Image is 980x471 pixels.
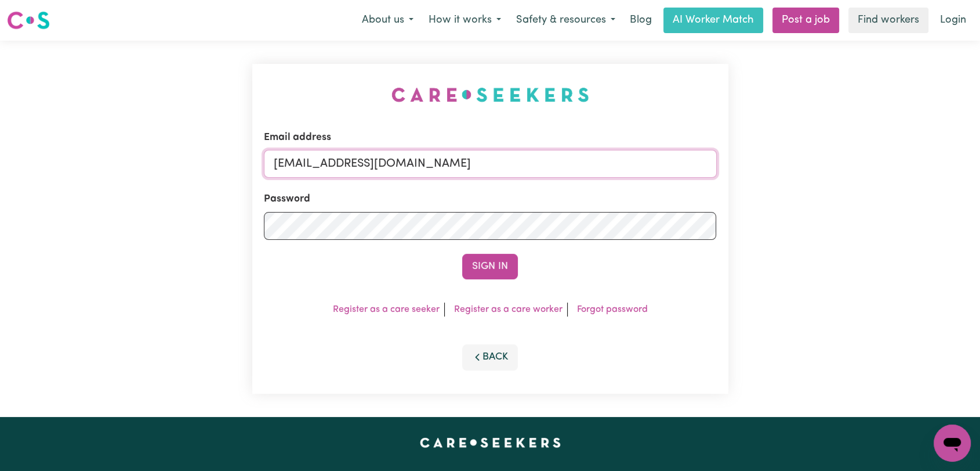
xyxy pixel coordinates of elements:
a: Careseekers home page [420,438,561,447]
a: Register as a care worker [454,305,562,314]
a: Login [933,8,973,33]
a: Careseekers logo [7,7,50,34]
button: About us [354,8,421,33]
button: Back [462,344,518,370]
button: Sign In [462,254,518,279]
button: Safety & resources [509,8,623,33]
label: Password [264,192,310,207]
iframe: Button to launch messaging window [934,425,971,462]
a: Post a job [772,8,839,33]
button: How it works [421,8,509,33]
a: Find workers [848,8,928,33]
a: Forgot password [577,305,648,314]
a: AI Worker Match [663,8,763,33]
a: Blog [623,8,659,33]
label: Email address [264,130,331,145]
a: Register as a care seeker [333,305,440,314]
input: Email address [264,150,717,178]
img: Careseekers logo [7,10,50,31]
